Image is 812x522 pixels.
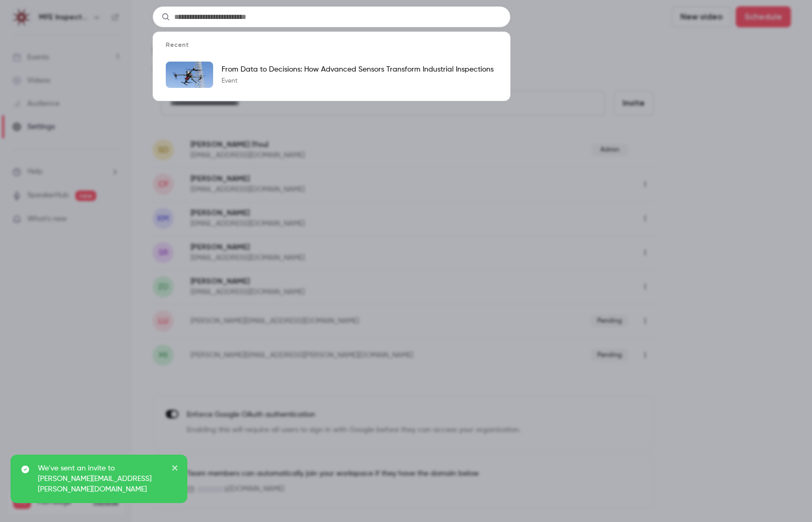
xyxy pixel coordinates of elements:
[38,463,164,495] p: We've sent an invite to [PERSON_NAME][EMAIL_ADDRESS][PERSON_NAME][DOMAIN_NAME]
[222,77,494,85] p: Event
[172,463,179,476] button: close
[222,64,494,75] p: From Data to Decisions: How Advanced Sensors Transform Industrial Inspections
[166,62,213,88] img: From Data to Decisions: How Advanced Sensors Transform Industrial Inspections
[153,41,510,57] li: Recent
